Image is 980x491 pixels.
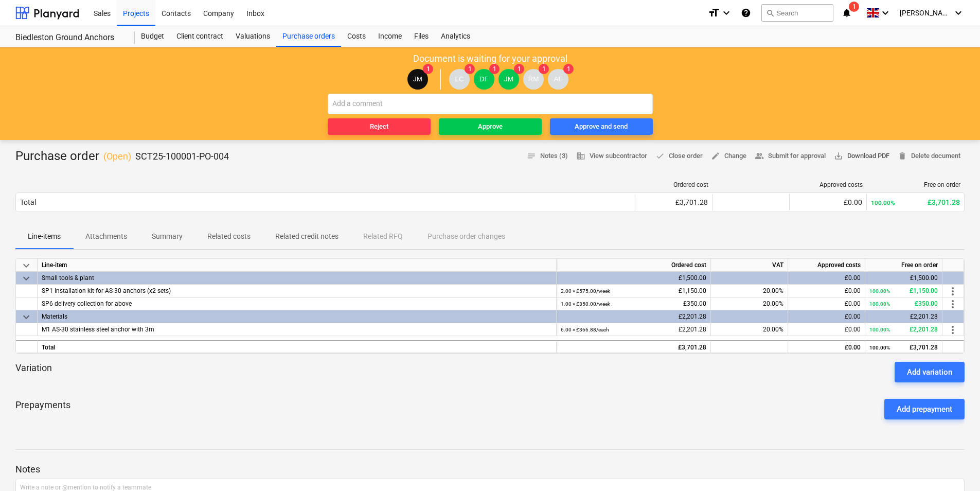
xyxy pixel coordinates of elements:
div: £2,201.28 [561,310,706,323]
div: Free on order [865,259,942,272]
p: Document is waiting for your approval [413,52,567,65]
span: Close order [655,150,703,162]
span: LC [455,75,464,83]
span: keyboard_arrow_down [20,272,32,285]
a: Costs [341,26,372,47]
small: 6.00 × £366.88 / each [561,327,609,332]
div: £1,500.00 [869,272,938,285]
a: Files [408,26,435,47]
span: 1 [539,64,549,74]
a: Purchase orders [276,26,341,47]
button: Download PDF [830,148,894,164]
div: Ordered cost [557,259,711,272]
p: Variation [15,362,52,382]
div: £350.00 [869,297,938,310]
i: notifications [842,7,852,19]
div: Small tools & plant [42,272,552,284]
div: Total [20,198,36,206]
div: £1,150.00 [561,285,706,297]
div: Approved costs [788,259,865,272]
button: Add prepayment [884,399,965,419]
p: Notes [15,463,965,476]
div: Add prepayment [897,402,952,416]
div: £0.00 [792,323,861,336]
a: Income [372,26,408,47]
div: Free on order [871,181,960,188]
div: Approved costs [794,181,863,188]
p: SCT25-100001-PO-004 [135,150,229,163]
p: Attachments [85,231,127,242]
span: search [766,9,774,17]
small: 2.00 × £575.00 / week [561,288,610,294]
small: 100.00% [869,345,890,350]
span: Change [711,150,746,162]
span: JM [413,75,422,83]
small: 100.00% [869,288,890,294]
iframe: Chat Widget [929,442,980,491]
i: Knowledge base [741,7,751,19]
div: £0.00 [792,297,861,310]
a: Client contract [170,26,229,47]
span: business [576,151,585,161]
span: save_alt [834,151,843,161]
span: 1 [423,64,433,74]
span: JM [504,75,513,83]
span: RM [528,75,539,83]
p: Summary [152,231,183,242]
span: done [655,151,665,161]
small: 1.00 × £350.00 / week [561,301,610,307]
a: Budget [135,26,170,47]
div: Ross MacDonald-Allan [523,69,544,90]
div: Add variation [907,365,952,379]
div: £2,201.28 [561,323,706,336]
span: View subcontractor [576,150,647,162]
button: Submit for approval [751,148,830,164]
span: 1 [489,64,500,74]
div: £0.00 [794,198,862,206]
span: edit [711,151,720,161]
i: format_size [708,7,720,19]
button: Add variation [895,362,965,382]
span: keyboard_arrow_down [20,311,32,323]
div: Ordered cost [639,181,708,188]
div: £1,500.00 [561,272,706,285]
span: [PERSON_NAME] [900,9,951,17]
div: Dom Fenton [474,69,494,90]
span: more_vert [947,285,959,297]
i: keyboard_arrow_down [952,7,965,19]
span: keyboard_arrow_down [20,259,32,272]
span: 1 [849,2,859,12]
span: Notes (3) [527,150,568,162]
span: SP6 delivery collection for above [42,300,132,307]
a: Valuations [229,26,276,47]
div: £350.00 [561,297,706,310]
span: more_vert [947,324,959,336]
p: Line-items [28,231,61,242]
span: Submit for approval [755,150,826,162]
a: Analytics [435,26,476,47]
div: £0.00 [792,272,861,285]
div: £0.00 [792,341,861,354]
div: Leah Carberry [449,69,470,90]
span: 1 [465,64,475,74]
div: Purchase order [15,148,229,165]
span: M1 AS-30 stainless steel anchor with 3m [42,326,154,333]
button: Change [707,148,751,164]
div: £3,701.28 [871,198,960,206]
div: Jay Mac [498,69,519,90]
div: 20.00% [711,323,788,336]
span: delete [898,151,907,161]
span: AF [554,75,562,83]
div: £2,201.28 [869,323,938,336]
button: Search [761,4,833,22]
span: SP1 Installation kit for AS-30 anchors (x2 sets) [42,287,171,294]
div: 20.00% [711,285,788,297]
small: 100.00% [869,301,890,307]
button: Reject [328,118,431,135]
